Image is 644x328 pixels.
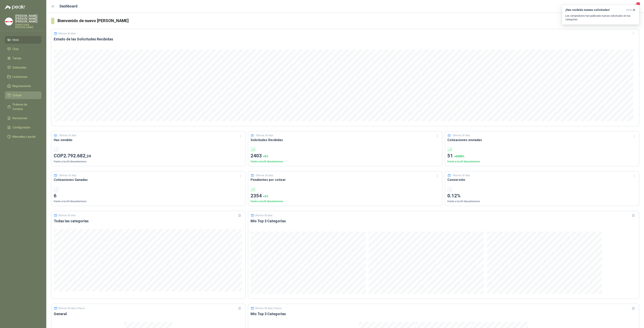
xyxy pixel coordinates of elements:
span: Tareas [12,56,21,60]
img: Company Logo [5,18,13,25]
a: Chat [5,45,41,53]
span: Órdenes de Compra [12,102,38,111]
span: Negociaciones [12,84,31,88]
a: Licitaciones [5,73,41,81]
h3: General [54,312,243,316]
h3: Mis Top 3 Categorías [251,312,637,316]
span: Configuración [12,125,30,130]
a: Tareas [5,54,41,62]
p: Últimos 30 días [453,174,470,177]
span: Inicio [12,38,19,42]
h3: Solicitudes Recibidas [251,137,440,142]
span: ahora [626,8,633,12]
span: Remisiones [12,116,27,120]
h3: Pendientes por cotizar [251,177,440,182]
span: + 5000 % [454,155,464,158]
p: Frente a los 30 días anteriores [447,160,637,164]
h3: Estado de las Solicitudes Recibidas [54,37,637,42]
img: Logo peakr [5,5,25,10]
p: Frente a los 30 días anteriores [54,160,243,164]
span: Manuales y ayuda [12,134,35,139]
h3: Has vendido [54,137,243,142]
span: 2.792.682 [63,153,91,159]
h3: Bienvenido de nuevo [PERSON_NAME] [58,18,639,24]
h3: Mis Top 3 Categorías [251,219,637,223]
p: Últimos 30 días [58,214,76,217]
h3: Conversión [447,177,637,182]
p: 2403 [251,152,440,160]
p: Frente a los 30 días anteriores [251,200,440,203]
p: Últimos 30 días [58,32,76,35]
p: Frente a los 30 días anteriores [54,200,243,203]
p: Últimos 30 días [255,214,272,217]
p: 51 [447,152,637,160]
p: Últimos 30 días [59,134,76,137]
p: 2354 [251,192,440,200]
p: Últimos 30 días | Precio [255,307,281,310]
p: [PERSON_NAME] [PERSON_NAME] [PERSON_NAME] [15,14,41,23]
span: + 3 % [263,195,268,198]
span: Chat [12,47,19,51]
p: FERRETERIA [PERSON_NAME] [15,24,41,29]
button: 7 [632,3,639,10]
a: Inicio [5,36,41,44]
button: ¡Has recibido nuevas solicitudes!ahora Los compradores han publicado nuevas solicitudes en tus ca... [562,5,639,25]
a: Solicitudes [5,64,41,71]
span: Licitaciones [12,75,27,79]
p: Últimos 30 días [59,174,76,177]
div: - [447,187,452,192]
p: Últimos 30 días [453,134,470,137]
h3: Todas las categorías [54,219,243,223]
p: Los compradores han publicado nuevas solicitudes en tus categorías. [565,14,636,21]
div: - [54,187,59,192]
h3: Cotizaciones enviadas [447,137,637,142]
a: Configuración [5,124,41,131]
p: 0.12% [447,192,637,200]
p: Últimos 30 días | Precio [58,307,85,310]
a: Negociaciones [5,82,41,90]
p: Últimos 30 días [256,134,273,137]
h3: Cotizaciones Ganadas [54,177,243,182]
a: Órdenes de Compra [5,101,41,113]
a: Manuales y ayuda [5,133,41,140]
a: Remisiones [5,114,41,122]
p: Últimos 30 días [256,174,273,177]
p: COP [54,152,243,160]
a: Cotizar [5,91,41,99]
div: - [54,147,59,152]
span: + 5 % [263,155,268,158]
p: 6 [54,192,243,200]
span: ,24 [86,154,91,158]
h1: Dashboard [60,3,77,9]
span: 7 [636,2,640,6]
p: Frente a los 30 días anteriores [251,160,440,164]
span: Cotizar [12,93,22,97]
p: Frente a los 30 días anteriores [447,200,637,203]
h3: ¡Has recibido nuevas solicitudes! [565,8,624,12]
span: Solicitudes [12,65,26,70]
